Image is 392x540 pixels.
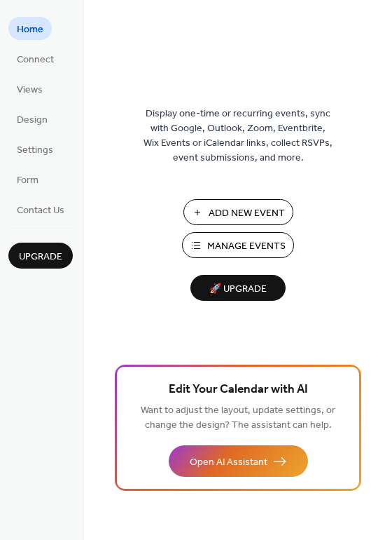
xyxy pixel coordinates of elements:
[207,239,286,254] span: Manage Events
[190,455,267,470] span: Open AI Assistant
[8,198,73,221] a: Contact Us
[169,380,308,400] span: Edit Your Calendar with AI
[8,137,62,161] a: Settings
[190,275,286,301] button: 🚀 Upgrade
[8,107,56,130] a: Design
[8,243,73,269] button: Upgrade
[17,143,53,158] span: Settings
[8,77,51,100] a: Views
[8,17,52,40] a: Home
[19,250,62,264] span: Upgrade
[17,83,43,97] span: Views
[183,199,293,225] button: Add New Event
[199,280,277,299] span: 🚀 Upgrade
[17,203,64,218] span: Contact Us
[182,232,294,258] button: Manage Events
[8,47,62,70] a: Connect
[17,113,48,128] span: Design
[143,107,332,166] span: Display one-time or recurring events, sync with Google, Outlook, Zoom, Eventbrite, Wix Events or ...
[17,22,43,37] span: Home
[141,401,335,435] span: Want to adjust the layout, update settings, or change the design? The assistant can help.
[17,53,54,67] span: Connect
[8,168,47,191] a: Form
[209,206,285,221] span: Add New Event
[17,173,38,188] span: Form
[169,445,308,477] button: Open AI Assistant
